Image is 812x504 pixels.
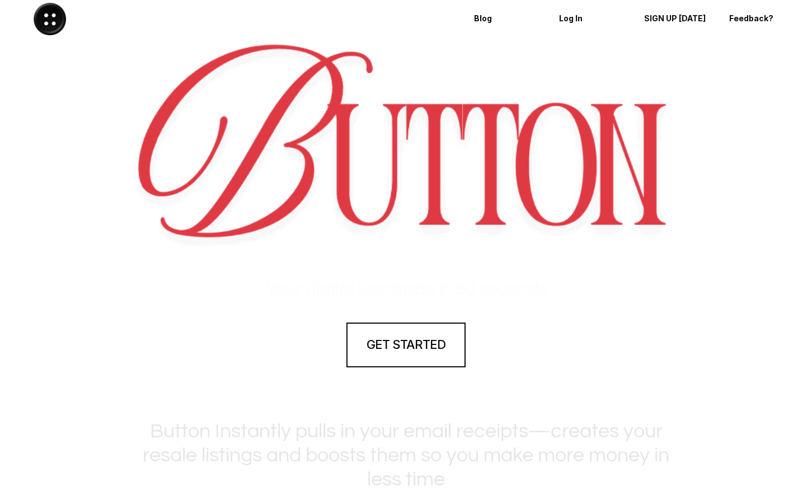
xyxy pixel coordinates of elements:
[474,14,538,24] p: Blog
[721,4,801,34] a: Feedback?
[551,4,631,34] a: Log In
[126,419,686,492] h1: Button Instantly pulls in your email receipts—creates your resale listings and boosts them so you...
[636,4,716,34] a: SIGN UP [DATE]
[367,336,445,353] h4: GET STARTED
[644,14,708,24] p: SIGN UP [DATE]
[466,4,546,34] a: Blog
[346,323,465,367] a: GET STARTED
[559,14,623,24] p: Log In
[265,279,547,298] strong: Your digital wardrobe in 60 seconds
[729,14,793,24] p: Feedback?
